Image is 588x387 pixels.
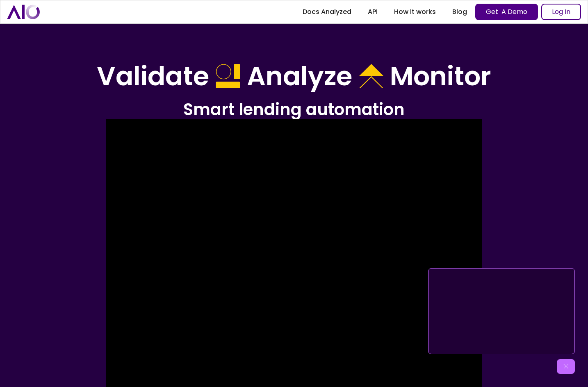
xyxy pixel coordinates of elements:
[432,272,572,351] iframe: AIO - powering financial decision making
[247,61,352,92] h1: Analyze
[60,99,528,120] h2: Smart lending automation
[390,61,491,92] h1: Monitor
[97,61,209,92] h1: Validate
[475,4,538,20] a: Get A Demo
[386,5,444,19] a: How it works
[541,4,581,20] a: Log In
[444,5,475,19] a: Blog
[360,5,386,19] a: API
[7,5,40,19] a: home
[294,5,360,19] a: Docs Analyzed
